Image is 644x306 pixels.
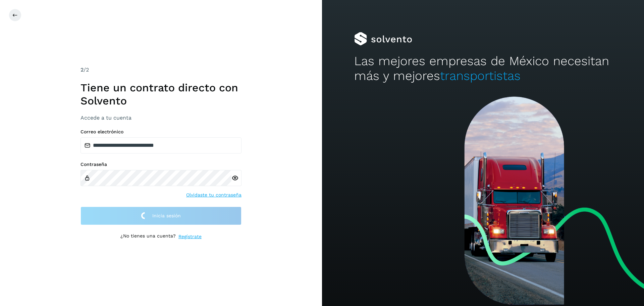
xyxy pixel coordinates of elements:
div: /2 [80,66,241,74]
h1: Tiene un contrato directo con Solvento [80,81,241,107]
h2: Las mejores empresas de México necesitan más y mejores [354,54,612,84]
span: 2 [80,67,84,73]
a: Olvidaste tu contraseña [186,191,241,199]
h3: Accede a tu cuenta [80,115,241,121]
label: Contraseña [80,162,241,167]
label: Correo electrónico [80,129,241,135]
p: ¿No tienes una cuenta? [120,233,176,240]
button: Inicia sesión [80,207,241,225]
span: Inicia sesión [152,213,181,218]
span: transportistas [440,69,521,83]
a: Regístrate [178,233,202,240]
